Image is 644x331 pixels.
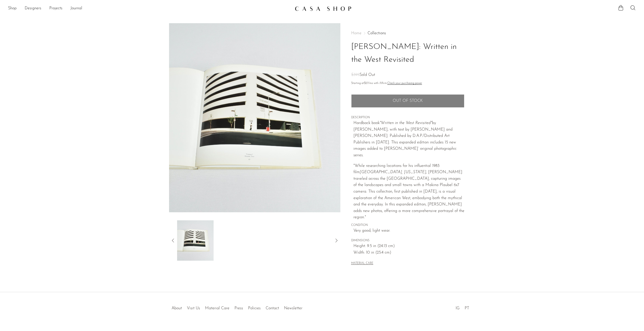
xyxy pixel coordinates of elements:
[8,4,291,13] nav: Desktop navigation
[360,170,426,174] em: [GEOGRAPHIC_DATA], [US_STATE]
[169,302,305,312] ul: Quick links
[351,81,464,86] p: Starting at /mo with Affirm.
[359,73,375,77] span: Sold Out
[351,223,464,228] span: CONDITION
[456,306,460,310] a: IG
[351,31,361,35] span: Home
[177,220,214,261] img: Wim Wenders: Written in the West Revisited
[353,243,464,250] span: Height: 9.5 in (24.13 cm)
[351,94,464,107] button: Add to cart
[187,306,200,310] a: Visit Us
[380,121,432,125] em: "Written in the West Revisited"
[387,82,422,85] a: Check your purchasing power - Learn more about Affirm Financing (opens in modal)
[351,31,464,35] nav: Breadcrumbs
[351,238,464,243] span: DIMENSIONS
[353,120,464,159] p: Hardback book by [PERSON_NAME], with text by [PERSON_NAME] and [PERSON_NAME]. Published by D.A.P....
[248,306,261,310] a: Policies
[25,5,41,12] a: Designers
[169,23,340,212] img: Wim Wenders: Written in the West Revisited
[351,41,464,66] h1: [PERSON_NAME]: Written in the West Revisited
[353,250,464,256] span: Width: 10 in (25.4 cm)
[205,306,229,310] a: Material Care
[8,4,291,13] ul: NEW HEADER MENU
[234,306,243,310] a: Press
[351,73,359,77] span: $395
[70,5,82,12] a: Journal
[353,163,464,221] p: "While researching locations for his influential 1983 film , [PERSON_NAME] traveled across the [G...
[351,262,373,265] button: MATERIAL CARE
[453,302,472,312] ul: Social Medias
[172,306,182,310] a: About
[351,115,464,120] span: DESCRIPTION
[353,228,464,234] span: Very good; light wear.
[393,99,423,103] span: Out of stock
[364,82,368,85] span: $27
[266,306,279,310] a: Contact
[368,31,386,35] a: Collections
[465,306,469,310] a: PT
[8,5,17,12] a: Shop
[49,5,62,12] a: Projects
